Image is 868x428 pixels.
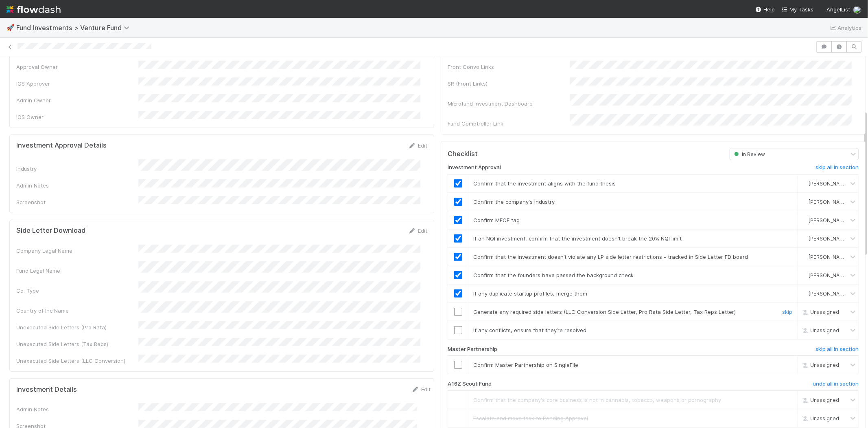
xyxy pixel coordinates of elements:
[7,24,15,31] span: 🚀
[809,290,848,296] span: [PERSON_NAME]
[16,247,138,255] div: Company Legal Name
[16,323,138,331] div: Unexecuted Side Letters (Pro Rata)
[448,63,570,71] div: Front Convo Links
[16,198,138,206] div: Screenshot
[16,227,85,235] h5: Side Letter Download
[16,79,138,88] div: IOS Approver
[7,2,61,16] img: logo-inverted-e16ddd16eac7371096b0.svg
[16,141,107,150] h5: Investment Approval Details
[801,290,807,297] img: avatar_1a1d5361-16dd-4910-a949-020dcd9f55a3.png
[801,217,807,223] img: avatar_1a1d5361-16dd-4910-a949-020dcd9f55a3.png
[16,287,138,295] div: Co. Type
[16,113,138,121] div: IOS Owner
[800,397,839,403] span: Unassigned
[816,164,859,174] a: skip all in section
[16,267,138,275] div: Fund Legal Name
[816,346,859,353] h6: skip all in section
[448,99,570,108] div: Microfund Investment Dashboard
[829,23,861,33] a: Analytics
[813,381,859,387] h6: undo all in section
[801,254,807,260] img: avatar_1a1d5361-16dd-4910-a949-020dcd9f55a3.png
[781,6,813,13] span: My Tasks
[801,272,807,278] img: avatar_1a1d5361-16dd-4910-a949-020dcd9f55a3.png
[448,150,478,158] h5: Checklist
[800,415,839,421] span: Unassigned
[813,381,859,390] a: undo all in section
[809,180,848,186] span: [PERSON_NAME]
[16,181,138,190] div: Admin Notes
[809,199,848,205] span: [PERSON_NAME]
[809,235,848,241] span: [PERSON_NAME]
[755,5,775,13] div: Help
[473,415,588,421] span: Escalate and move task to Pending Approval
[448,119,570,128] div: Fund Comptroller Link
[816,164,859,171] h6: skip all in section
[473,217,520,223] span: Confirm MECE tag
[16,307,138,315] div: Country of Inc Name
[16,386,77,394] h5: Investment Details
[809,254,848,260] span: [PERSON_NAME]
[473,290,587,297] span: If any duplicate startup profiles, merge them
[801,199,807,205] img: avatar_1a1d5361-16dd-4910-a949-020dcd9f55a3.png
[473,362,578,368] span: Confirm Master Partnership on SingleFile
[800,327,839,333] span: Unassigned
[16,357,138,365] div: Unexecuted Side Letters (LLC Conversion)
[16,405,138,413] div: Admin Notes
[16,340,138,348] div: Unexecuted Side Letters (Tax Reps)
[853,6,861,14] img: avatar_1a1d5361-16dd-4910-a949-020dcd9f55a3.png
[809,272,848,278] span: [PERSON_NAME]
[826,6,850,13] span: AngelList
[473,309,736,315] span: Generate any required side letters (LLC Conversion Side Letter, Pro Rata Side Letter, Tax Reps Le...
[448,164,501,171] h6: Investment Approval
[408,227,427,234] a: Edit
[448,79,570,88] div: SR (Front Links)
[781,5,813,13] a: My Tasks
[782,309,792,315] a: skip
[809,217,848,223] span: [PERSON_NAME]
[411,386,431,393] a: Edit
[448,381,492,387] h6: A16Z Scout Fund
[473,235,682,242] span: If an NQI investment, confirm that the investment doesn’t break the 20% NQI limit
[16,24,133,32] span: Fund Investments > Venture Fund
[800,362,839,368] span: Unassigned
[473,272,634,278] span: Confirm that the founders have passed the background check
[473,180,616,187] span: Confirm that the investment aligns with the fund thesis
[816,346,859,356] a: skip all in section
[16,96,138,104] div: Admin Owner
[801,180,807,187] img: avatar_1a1d5361-16dd-4910-a949-020dcd9f55a3.png
[408,142,427,149] a: Edit
[473,397,721,403] span: Confirm that the company's core business is not in cannabis, tobacco, weapons or pornography
[473,199,555,205] span: Confirm the company's industry
[16,165,138,173] div: Industry
[448,346,497,353] h6: Master Partnership
[16,63,138,71] div: Approval Owner
[473,254,748,260] span: Confirm that the investment doesn’t violate any LP side letter restrictions - tracked in Side Let...
[732,151,765,157] span: In Review
[800,309,839,315] span: Unassigned
[473,327,586,333] span: If any conflicts, ensure that they’re resolved
[801,235,807,242] img: avatar_1a1d5361-16dd-4910-a949-020dcd9f55a3.png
